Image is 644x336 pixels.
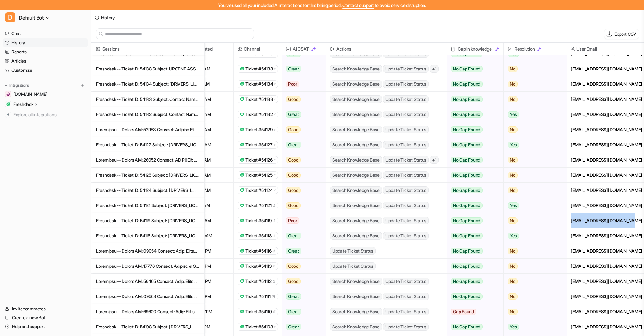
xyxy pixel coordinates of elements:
button: No [504,122,562,137]
span: Great [286,324,301,330]
span: Update Ticket Status [383,278,429,285]
span: Great [286,233,301,239]
div: [EMAIL_ADDRESS][DOMAIN_NAME] [567,122,644,137]
img: freshdesk [240,127,244,131]
p: Loremipsu -- Dolors AM: 26052 Consect: ADIP!! Elit Sedd Eiusmodtempor incidid [#1560-5252] Utlabo... [96,152,199,168]
span: Great [286,66,301,72]
span: Update Ticket Status [383,323,429,331]
span: No Gap Found [451,51,483,57]
a: Explore all integrations [3,110,88,119]
p: Loremipsu -- Dolors AM: 69600 Consect: Adip: Elit sed doeiusm temp inc UTL etdo magna? Aliquae Ad... [96,304,199,319]
img: freshdesk [240,294,244,298]
button: Great [282,243,322,259]
span: Yes [508,51,519,57]
button: No Gap Found [447,289,499,304]
span: [DATE] 12:09AM [179,228,231,243]
button: No Gap Found [447,61,499,76]
p: Integrations [9,83,29,88]
span: No [508,187,518,193]
span: Great [286,293,301,300]
span: No Gap Found [451,248,483,254]
a: Create a new Bot [3,313,88,322]
span: AI CSAT [285,43,323,55]
a: Ticket #54125 [240,172,276,178]
button: Yes [504,107,562,122]
p: Freshdesk -- Ticket ID: 54125 Subject: [DRIVERS_LICENSE_NUMBER] - Support Query Contact Name: Nad... [96,168,199,183]
span: No Gap Found [451,142,483,148]
a: Ticket #54112 [240,278,276,284]
span: No [508,293,518,300]
div: [EMAIL_ADDRESS][DOMAIN_NAME] [567,76,644,91]
span: Ticket #54134 [245,81,273,87]
button: Good [282,152,322,168]
span: No Gap Found [451,111,483,118]
img: freshdesk [240,218,244,223]
p: Freshdesk [13,101,33,107]
img: menu_add.svg [80,83,85,88]
span: Update Ticket Status [330,247,376,255]
span: Poor [286,81,299,87]
button: Good [282,274,322,289]
span: Search Knowledge Base [330,126,382,133]
span: Update Ticket Status [383,95,429,103]
span: Ticket #54118 [245,233,271,239]
span: Search Knowledge Base [330,278,382,285]
div: History [101,14,115,21]
a: Ticket #54116 [240,248,276,254]
button: Good [282,92,322,107]
img: freshdesk [240,234,244,238]
span: Search Knowledge Base [330,293,382,300]
span: Search Knowledge Base [330,308,382,315]
button: No Gap Found [447,274,499,289]
span: Update Ticket Status [383,217,429,224]
button: Great [282,228,322,243]
img: freshdesk [240,67,244,71]
span: Update Ticket Status [383,232,429,240]
p: Loremipsu -- Dolors AM: 56465 Consect: Adip: Elits doeiu tempori utlabor – etdol magnaaliqu Enima... [96,274,199,289]
span: Ticket #54127 [245,142,272,148]
span: [DATE] 10:12PM [179,289,231,304]
span: Good [286,202,301,209]
span: Ticket #54133 [245,96,273,102]
span: Gap Found [451,309,476,315]
span: D [5,12,15,22]
span: Great [286,248,301,254]
span: Update Ticket Status [383,65,429,73]
a: Ticket #54129 [240,126,276,133]
button: No Gap Found [447,259,499,274]
button: No Gap Found [447,122,499,137]
p: Freshdesk -- Ticket ID: 54133 Subject: Contact Name: [PERSON_NAME] Contact Emai [96,92,199,107]
span: No Gap Found [451,96,483,102]
img: freshdesk [240,279,244,283]
button: Poor [282,213,322,228]
a: Ticket #54110 [240,309,276,315]
span: [DATE] 6:58AM [179,168,231,183]
img: freshdesk [240,143,244,147]
button: No [504,152,562,168]
span: [DOMAIN_NAME] [13,91,47,97]
span: Update Ticket Status [383,202,429,209]
span: [DATE] 6:59AM [179,152,231,168]
button: No Gap Found [447,168,499,183]
img: freshdesk [240,97,244,101]
span: Poor [286,217,299,224]
span: No [508,309,518,315]
span: [DATE] 9:07AM [179,61,231,76]
span: Last updated [179,43,231,55]
span: [DATE] 8:09AM [179,92,231,107]
p: Loremipsu -- Dolors AM: 17776 Consect: Adipisc el Seddoei Tempo Incidid ut La Etdolor Magnaal Eni... [96,259,199,274]
span: Ticket #54119 [245,217,271,224]
img: Freshdesk [6,102,10,106]
span: Great [286,51,301,57]
span: Yes [508,202,519,209]
span: Good [286,157,301,163]
span: No [508,248,518,254]
button: No [504,183,562,198]
span: [DATE] 9:52PM [179,319,231,334]
span: Good [286,96,301,102]
span: No Gap Found [451,278,483,284]
div: [EMAIL_ADDRESS][DOMAIN_NAME] [567,243,644,258]
span: Ticket #54116 [245,248,271,254]
span: [DATE] 12:19AM [179,213,231,228]
span: Ticket #54112 [245,278,271,284]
